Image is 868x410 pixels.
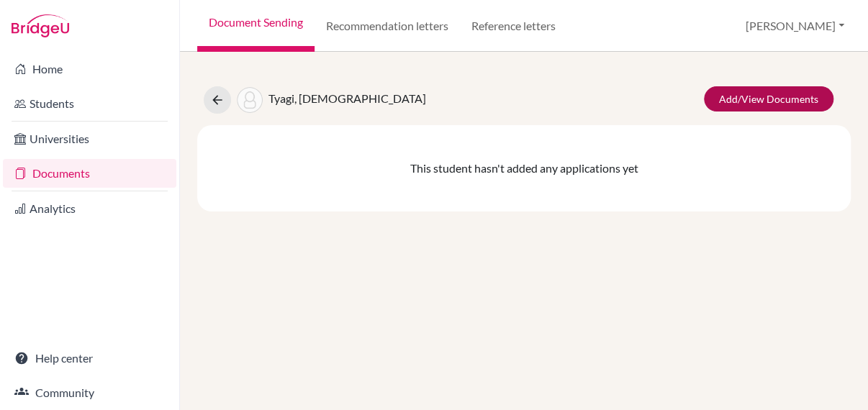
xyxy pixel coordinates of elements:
div: This student hasn't added any applications yet [197,125,851,211]
a: Home [3,55,176,83]
a: Help center [3,344,176,373]
a: Add/View Documents [704,86,833,111]
img: Bridge-U [12,14,69,37]
a: Universities [3,124,176,153]
a: Community [3,378,176,407]
span: Tyagi, [DEMOGRAPHIC_DATA] [268,91,426,105]
a: Documents [3,159,176,188]
a: Students [3,89,176,118]
button: [PERSON_NAME] [739,12,851,40]
a: Analytics [3,194,176,223]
